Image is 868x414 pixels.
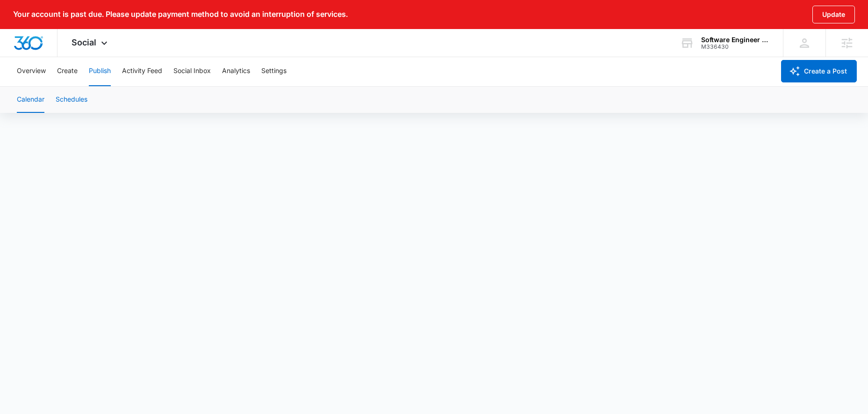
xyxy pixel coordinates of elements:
[57,29,124,57] div: Social
[173,56,211,86] button: Social Inbox
[17,56,46,86] button: Overview
[812,6,855,23] button: Update
[122,56,162,86] button: Activity Feed
[89,56,111,86] button: Publish
[57,56,78,86] button: Create
[13,10,348,19] p: Your account is past due. Please update payment method to avoid an interruption of services.
[56,87,87,113] button: Schedules
[781,60,857,82] button: Create a Post
[261,56,287,86] button: Settings
[701,44,769,50] div: account id
[17,87,44,113] button: Calendar
[701,36,769,44] div: account name
[222,56,250,86] button: Analytics
[72,37,96,47] span: Social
